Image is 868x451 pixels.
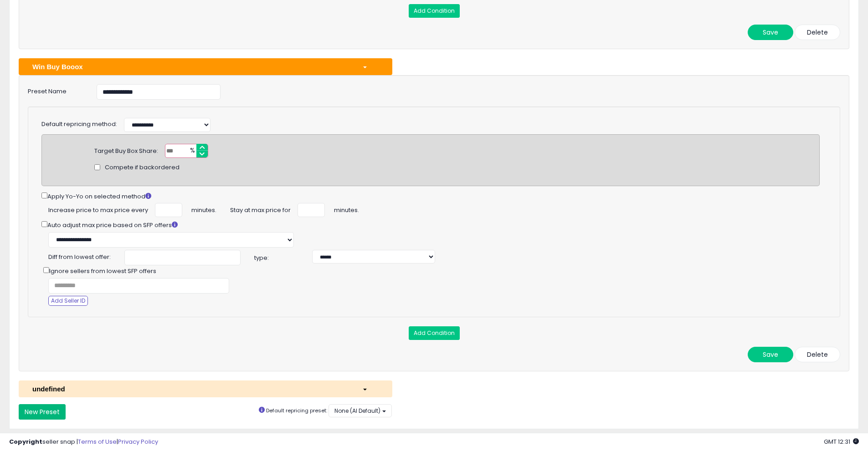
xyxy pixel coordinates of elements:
[824,437,859,446] span: 2025-10-11 12:31 GMT
[230,203,291,215] span: Stay at max price for
[795,25,840,40] button: Delete
[21,84,90,96] label: Preset Name
[185,144,199,158] span: %
[35,265,431,276] div: Ignore sellers from lowest SFP offers
[78,437,117,446] a: Terms of Use
[41,120,117,129] label: Default repricing method:
[19,380,392,397] button: undefined
[41,191,820,201] div: Apply Yo-Yo on selected method
[26,384,355,394] div: undefined
[329,404,392,417] button: None (AI Default)
[795,347,840,362] button: Delete
[48,250,111,262] span: Diff from lowest offer:
[409,4,460,18] button: Add Condition
[266,407,327,414] small: Default repricing preset:
[748,25,793,40] button: Save
[118,437,158,446] a: Privacy Policy
[9,438,158,446] div: seller snap | |
[105,163,180,172] span: Compete if backordered
[26,62,355,71] div: Win Buy Booox
[41,219,820,230] div: Auto adjust max price based on SFP offers
[748,347,793,362] button: Save
[247,254,312,263] span: type:
[191,203,216,215] span: minutes.
[334,203,359,215] span: minutes.
[409,326,460,340] button: Add Condition
[9,437,42,446] strong: Copyright
[48,296,88,306] button: Add Seller ID
[48,203,148,215] span: Increase price to max price every
[94,144,158,156] div: Target Buy Box Share:
[19,58,392,75] button: Win Buy Booox
[334,407,380,415] span: None (AI Default)
[19,404,66,420] button: New Preset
